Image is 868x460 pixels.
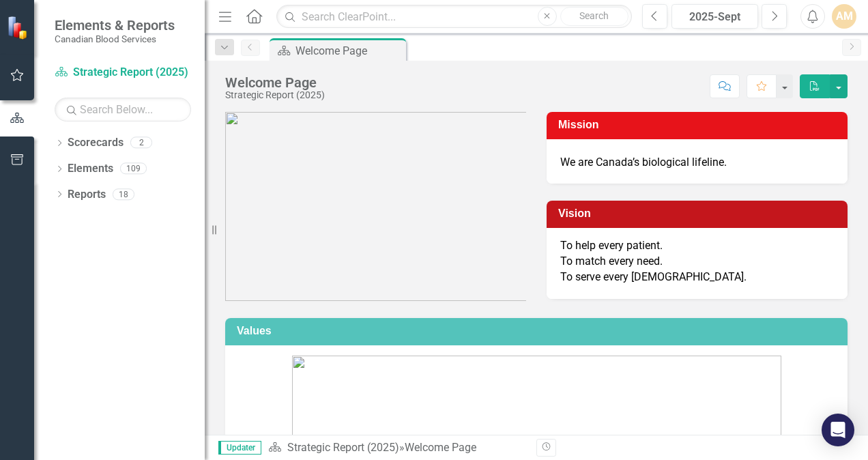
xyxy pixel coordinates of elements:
div: Welcome Page [225,75,325,90]
button: AM [832,4,856,29]
span: Elements & Reports [55,17,175,33]
a: Elements [68,161,113,177]
p: To help every patient. To match every need. To serve every [DEMOGRAPHIC_DATA]. [560,238,834,285]
a: Strategic Report (2025) [55,65,191,81]
img: ClearPoint Strategy [7,15,31,39]
h3: Mission [558,119,841,131]
div: 109 [120,163,147,175]
small: Canadian Blood Services [55,33,175,44]
a: Reports [68,187,106,203]
div: Welcome Page [405,441,476,454]
h3: Values [237,325,841,337]
div: Strategic Report (2025) [225,90,325,100]
h3: Vision [558,207,841,220]
div: Welcome Page [295,42,403,59]
button: 2025-Sept [671,4,758,29]
span: We are Canada’s biological lifeline. [560,156,727,169]
div: » [268,440,526,456]
button: Search [560,7,628,26]
span: Updater [218,441,261,455]
div: 18 [113,188,134,200]
a: Strategic Report (2025) [287,441,399,454]
div: Open Intercom Messenger [822,414,854,446]
div: 2025-Sept [676,9,753,25]
img: CBS_logo_descriptions%20v2.png [225,112,526,301]
input: Search ClearPoint... [276,5,632,29]
span: Search [579,10,609,21]
div: 2 [130,137,152,149]
a: Scorecards [68,135,124,151]
input: Search Below... [55,98,191,121]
